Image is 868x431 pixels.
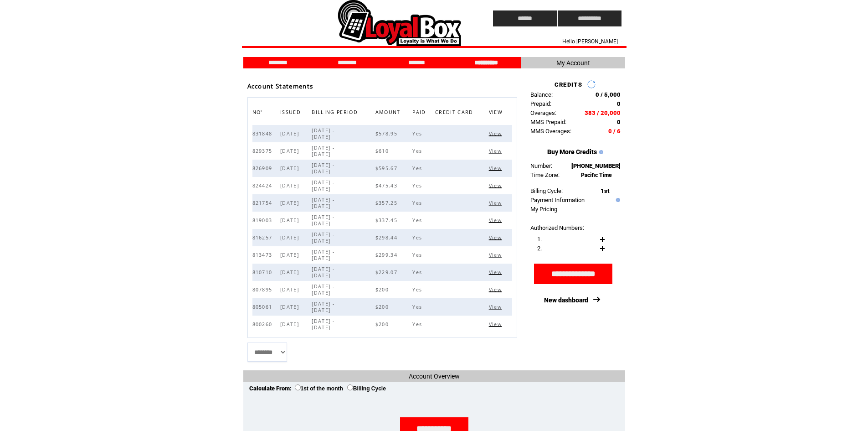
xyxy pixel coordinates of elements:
span: 2. [537,245,542,252]
span: Yes [412,286,424,293]
span: 826909 [252,165,275,171]
span: [DATE] - [DATE] [312,318,334,331]
a: View [489,321,504,327]
span: Yes [412,321,424,327]
a: View [489,304,504,309]
span: My Account [556,59,590,67]
span: Click to view this bill [489,321,504,327]
span: 829375 [252,148,275,154]
span: Account Statements [247,82,313,90]
a: View [489,148,504,153]
span: 0 / 5,000 [596,91,621,98]
span: [DATE] [280,130,301,137]
span: [DATE] - [DATE] [312,214,334,227]
span: [DATE] - [DATE] [312,162,334,175]
a: BILLING PERIOD [312,109,360,114]
span: [DATE] [280,182,301,189]
span: Click to view this bill [489,200,504,206]
img: help.gif [614,198,620,202]
a: My Pricing [530,206,557,213]
span: $578.95 [375,130,400,137]
span: Hello [PERSON_NAME] [562,38,618,45]
span: 819003 [252,217,275,223]
span: 821754 [252,200,275,206]
span: [DATE] - [DATE] [312,197,334,209]
span: [DATE] [280,234,301,241]
span: Time Zone: [530,171,560,178]
span: [DATE] [280,200,301,206]
span: [DATE] [280,321,301,327]
span: Yes [412,304,424,310]
a: View [489,200,504,205]
span: Overages: [530,109,556,116]
span: $475.43 [375,182,400,189]
span: Yes [412,252,424,258]
span: [DATE] - [DATE] [312,127,334,140]
a: View [489,252,504,257]
a: View [489,130,504,136]
span: 0 [617,119,621,125]
span: [PHONE_NUMBER] [571,162,621,169]
a: View [489,217,504,223]
span: Yes [412,165,424,171]
a: Buy More Credits [547,148,597,156]
span: ISSUED [280,107,303,120]
span: 824424 [252,182,275,189]
span: AMOUNT [375,107,403,120]
span: Click to view this bill [489,286,504,293]
input: 1st of the month [295,384,301,390]
span: $298.44 [375,234,400,241]
span: 0 [617,100,621,107]
span: BILLING PERIOD [312,107,360,120]
span: 807895 [252,286,275,293]
span: Click to view this bill [489,269,504,275]
span: Yes [412,182,424,189]
span: 810710 [252,269,275,275]
a: View [489,269,504,275]
a: View [489,286,504,292]
span: Click to view this bill [489,148,504,154]
span: $200 [375,286,391,293]
span: CREDITS [555,81,582,88]
span: Click to view this bill [489,182,504,189]
span: Click to view this bill [489,217,504,223]
span: $610 [375,148,391,154]
a: View [489,182,504,188]
span: [DATE] - [DATE] [312,266,334,279]
a: View [489,234,504,240]
span: [DATE] [280,252,301,258]
span: 0 / 6 [608,128,621,135]
span: CREDIT CARD [435,107,476,120]
input: Billing Cycle [347,384,353,390]
span: 813473 [252,252,275,258]
span: Yes [412,269,424,275]
span: Click to view this bill [489,304,504,310]
a: NO' [252,109,265,114]
label: Billing Cycle [347,385,386,392]
span: [DATE] [280,269,301,275]
a: AMOUNT [375,109,403,114]
span: Pacific Time [581,172,612,178]
span: NO' [252,107,265,120]
span: Yes [412,217,424,223]
span: 1. [537,236,542,243]
span: Click to view this bill [489,234,504,241]
span: [DATE] - [DATE] [312,301,334,313]
span: 800260 [252,321,275,327]
span: [DATE] [280,217,301,223]
span: $200 [375,304,391,310]
a: View [489,165,504,171]
span: Balance: [530,91,553,98]
label: 1st of the month [295,385,343,392]
img: help.gif [597,150,603,154]
span: 1st [601,187,609,194]
span: 805061 [252,304,275,310]
span: $595.67 [375,165,400,171]
span: [DATE] [280,304,301,310]
span: Yes [412,148,424,154]
span: 383 / 20,000 [585,109,621,116]
span: PAID [412,107,428,120]
span: Click to view this bill [489,130,504,137]
a: PAID [412,109,428,114]
span: Click to view this bill [489,165,504,171]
